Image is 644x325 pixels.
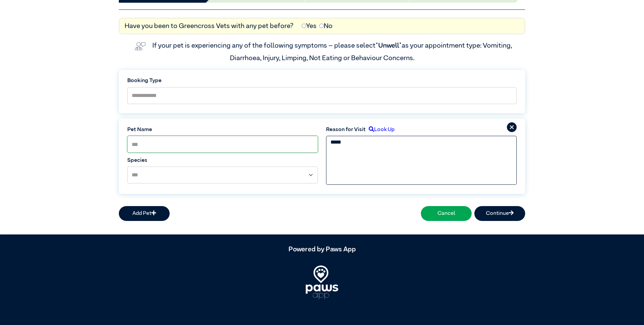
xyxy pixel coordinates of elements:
[366,126,394,134] label: Look Up
[474,206,525,221] button: Continue
[132,40,148,53] img: vet
[375,42,402,49] span: “Unwell”
[119,245,525,253] h5: Powered by Paws App
[152,42,513,61] label: If your pet is experiencing any of the following symptoms – please select as your appointment typ...
[127,156,318,165] label: Species
[119,206,170,221] button: Add Pet
[125,21,294,31] label: Have you been to Greencross Vets with any pet before?
[319,24,324,28] input: No
[319,21,332,31] label: No
[127,126,318,134] label: Pet Name
[302,21,317,31] label: Yes
[306,266,338,299] img: PawsApp
[302,24,306,28] input: Yes
[127,77,517,85] label: Booking Type
[421,206,472,221] button: Cancel
[326,126,366,134] label: Reason for Visit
